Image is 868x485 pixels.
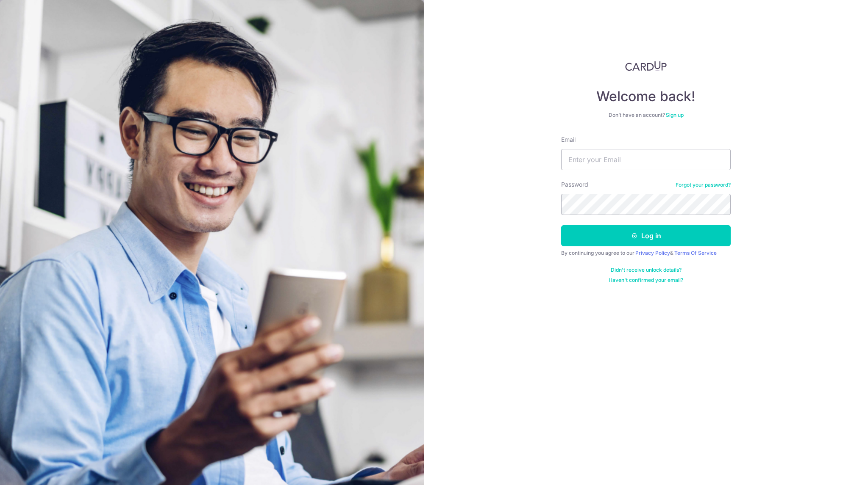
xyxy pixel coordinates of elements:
a: Didn't receive unlock details? [611,267,682,273]
input: Enter your Email [561,149,731,170]
div: By continuing you agree to our & [561,250,731,256]
a: Haven't confirmed your email? [609,277,683,284]
button: Log in [561,225,731,246]
a: Privacy Policy [635,250,670,256]
a: Terms Of Service [674,250,717,256]
h4: Welcome back! [561,88,731,105]
label: Password [561,180,588,189]
label: Email [561,135,576,144]
a: Forgot your password? [676,182,731,188]
img: CardUp Logo [625,61,667,71]
div: Don’t have an account? [561,112,731,118]
a: Sign up [666,112,684,118]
